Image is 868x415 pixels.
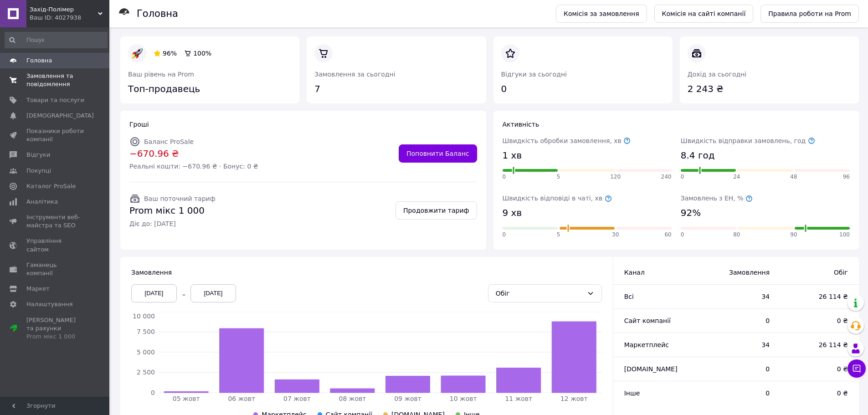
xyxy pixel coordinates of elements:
[706,340,770,349] span: 34
[624,365,678,373] span: [DOMAIN_NAME]
[26,316,84,341] span: [PERSON_NAME] та рахунки
[26,198,58,206] span: Аналітика
[26,72,84,88] span: Замовлення та повідомлення
[503,173,506,181] span: 0
[151,389,155,396] tspan: 0
[144,195,216,202] span: Ваш поточний тариф
[26,333,84,341] div: Prom мікс 1 000
[839,231,850,239] span: 100
[26,285,50,293] span: Маркет
[503,231,506,239] span: 0
[556,5,647,23] a: Комісія за замовлення
[624,317,671,324] span: Сайт компанії
[137,348,155,356] tspan: 5 000
[733,231,740,239] span: 80
[26,112,94,120] span: [DEMOGRAPHIC_DATA]
[624,389,640,397] span: Інше
[681,173,684,181] span: 0
[706,316,770,325] span: 0
[681,137,815,144] span: Швидкість відправки замовлень, год
[654,5,754,23] a: Комісія на сайті компанії
[283,395,311,402] tspan: 07 жовт
[706,389,770,398] span: 0
[560,395,588,402] tspan: 12 жовт
[450,395,477,402] tspan: 10 жовт
[26,127,84,143] span: Показники роботи компанії
[190,284,236,302] div: [DATE]
[26,96,84,104] span: Товари та послуги
[505,395,532,402] tspan: 11 жовт
[681,206,701,220] span: 92%
[788,292,848,301] span: 26 114 ₴
[612,231,619,239] span: 30
[26,182,76,190] span: Каталог ProSale
[847,359,866,378] button: Чат з покупцем
[26,300,73,308] span: Налаштування
[788,389,848,398] span: 0 ₴
[706,364,770,374] span: 0
[557,173,560,181] span: 5
[503,137,631,144] span: Швидкість обробки замовлення, хв
[395,201,477,220] a: Продовжити тариф
[503,121,539,128] span: Активність
[624,269,645,276] span: Канал
[788,268,848,277] span: Обіг
[788,316,848,325] span: 0 ₴
[503,206,522,220] span: 9 хв
[624,341,669,348] span: Маркетплейс
[30,14,109,22] div: Ваш ID: 4027938
[843,173,850,181] span: 96
[26,213,84,230] span: Інструменти веб-майстра та SEO
[557,231,560,239] span: 5
[193,50,211,57] span: 100%
[790,173,797,181] span: 48
[173,395,200,402] tspan: 05 жовт
[610,173,621,181] span: 120
[681,149,715,162] span: 8.4 год
[26,167,51,175] span: Покупці
[144,138,194,145] span: Баланс ProSale
[394,395,421,402] tspan: 09 жовт
[706,292,770,301] span: 34
[664,231,671,239] span: 60
[5,32,108,48] input: Пошук
[496,288,583,298] div: Обіг
[681,195,753,202] span: Замовлень з ЕН, %
[399,144,477,163] a: Поповнити Баланс
[131,284,177,302] div: [DATE]
[26,151,50,159] span: Відгуки
[129,162,258,171] span: Реальні кошти: −670.96 ₴ · Бонус: 0 ₴
[129,147,258,160] span: −670.96 ₴
[137,328,155,335] tspan: 7 500
[129,219,216,228] span: Діє до: [DATE]
[624,293,634,300] span: Всi
[661,173,672,181] span: 240
[129,121,149,128] span: Гроші
[133,313,155,320] tspan: 10 000
[137,8,178,19] h1: Головна
[26,56,52,65] span: Головна
[681,231,684,239] span: 0
[26,261,84,277] span: Гаманець компанії
[503,195,612,202] span: Швидкість відповіді в чаті, хв
[760,5,859,23] a: Правила роботи на Prom
[26,237,84,253] span: Управління сайтом
[788,340,848,349] span: 26 114 ₴
[129,204,216,217] span: Prom мікс 1 000
[228,395,255,402] tspan: 06 жовт
[503,149,522,162] span: 1 хв
[30,5,98,14] span: Захід-Полімер
[163,50,177,57] span: 96%
[790,231,797,239] span: 90
[137,369,155,376] tspan: 2 500
[706,268,770,277] span: Замовлення
[131,269,172,276] span: Замовлення
[339,395,366,402] tspan: 08 жовт
[733,173,740,181] span: 24
[788,364,848,374] span: 0 ₴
